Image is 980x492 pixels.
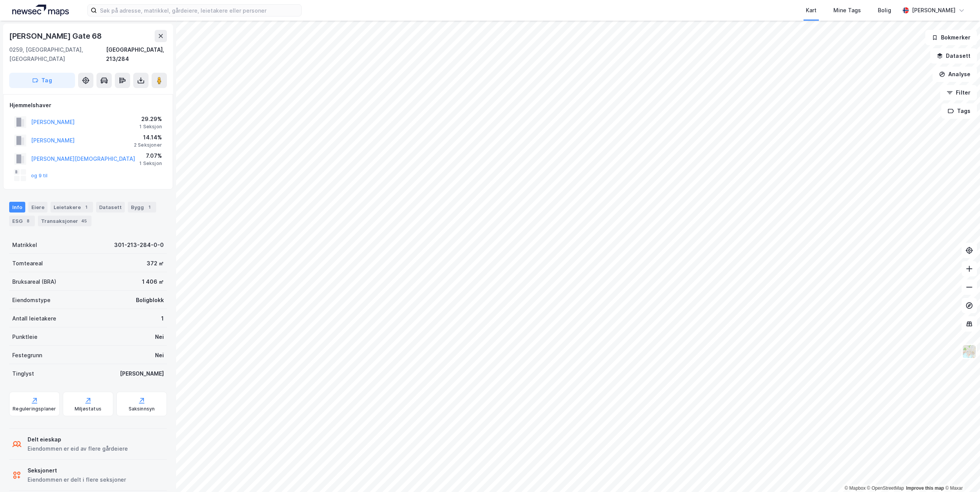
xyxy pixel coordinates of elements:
div: Reguleringsplaner [13,406,56,412]
div: Tomteareal [12,259,43,268]
button: Tags [941,103,977,119]
div: Eiere [28,202,47,212]
a: OpenStreetMap [867,485,904,491]
div: 0259, [GEOGRAPHIC_DATA], [GEOGRAPHIC_DATA] [9,45,106,64]
div: 29.29% [139,114,162,124]
img: Z [962,344,977,359]
div: Info [9,202,25,212]
a: Improve this map [906,485,944,491]
div: Festegrunn [12,351,42,360]
div: 14.14% [134,133,162,142]
iframe: Chat Widget [942,455,980,492]
div: 7.07% [139,151,162,160]
div: [PERSON_NAME] [120,369,164,378]
div: Eiendommen er delt i flere seksjoner [28,475,126,484]
div: 45 [80,217,88,225]
input: Søk på adresse, matrikkel, gårdeiere, leietakere eller personer [97,5,301,16]
div: Nei [155,332,164,342]
div: Leietakere [51,202,93,212]
img: logo.a4113a55bc3d86da70a041830d287a7e.svg [12,5,69,16]
div: Bygg [128,202,156,212]
a: Mapbox [844,485,866,491]
button: Analyse [933,67,977,82]
div: 8 [24,217,32,225]
button: Bokmerker [925,30,977,45]
button: Datasett [930,48,977,64]
div: 301-213-284-0-0 [114,240,164,250]
div: Antall leietakere [12,314,56,323]
div: Hjemmelshaver [10,101,167,110]
div: 1 [82,203,90,211]
div: Punktleie [12,332,38,342]
div: Saksinnsyn [129,406,155,412]
div: Seksjonert [28,466,126,475]
div: 1 Seksjon [139,124,162,130]
div: Tinglyst [12,369,34,378]
div: 1 [145,203,153,211]
div: Matrikkel [12,240,37,250]
div: Mine Tags [833,6,861,15]
div: [PERSON_NAME] [912,6,955,15]
div: Miljøstatus [75,406,101,412]
div: 1 Seksjon [139,160,162,167]
div: Kontrollprogram for chat [942,455,980,492]
div: Kart [806,6,817,15]
div: Eiendomstype [12,296,51,305]
div: Boligblokk [136,296,164,305]
div: Datasett [96,202,125,212]
div: 372 ㎡ [147,259,164,268]
div: [PERSON_NAME] Gate 68 [9,30,103,42]
div: Bruksareal (BRA) [12,277,56,286]
div: [GEOGRAPHIC_DATA], 213/284 [106,45,167,64]
div: 1 406 ㎡ [142,277,164,286]
div: ESG [9,216,35,226]
button: Tag [9,73,75,88]
div: Nei [155,351,164,360]
div: 2 Seksjoner [134,142,162,148]
button: Filter [940,85,977,100]
div: Bolig [878,6,891,15]
div: Eiendommen er eid av flere gårdeiere [28,444,128,453]
div: 1 [161,314,164,323]
div: Delt eieskap [28,435,128,444]
div: Transaksjoner [38,216,91,226]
